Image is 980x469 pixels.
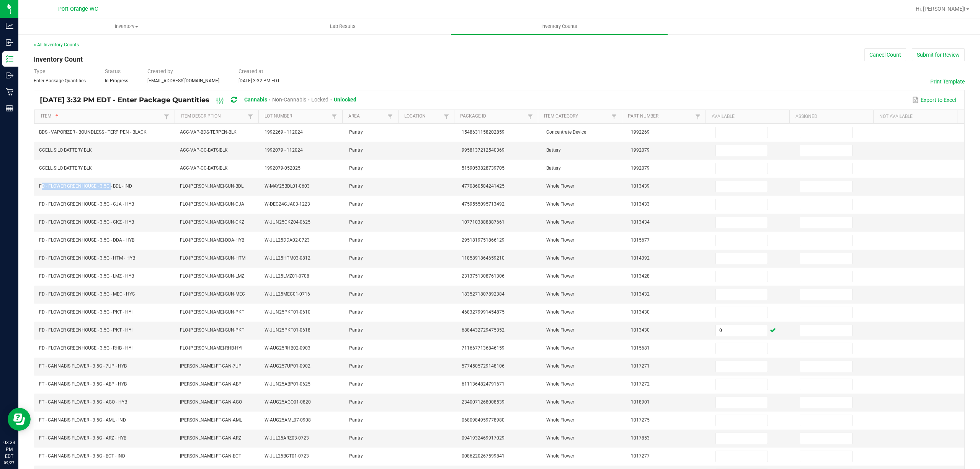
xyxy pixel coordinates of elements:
span: FD - FLOWER GREENHOUSE - 3.5G - DDA - HYB [39,237,134,243]
span: 1013428 [631,273,650,279]
span: 1013439 [631,183,650,189]
span: W-MAY25BDL01-0603 [265,183,310,189]
span: W-AUG257UP01-0902 [265,363,310,369]
span: W-JUL25MEC01-0716 [265,291,310,297]
span: [EMAIL_ADDRESS][DOMAIN_NAME] [147,78,219,83]
a: Filter [442,112,451,121]
span: W-JUN25PKT01-0610 [265,309,310,315]
span: FD - FLOWER GREENHOUSE - 3.5G - HTM - HYB [39,255,135,261]
span: 4759555095713492 [462,201,505,207]
span: 4770860584241425 [462,183,505,189]
span: W-JUN25ABP01-0625 [265,381,310,387]
span: Concentrate Device [546,129,586,135]
span: Whole Flower [546,309,574,315]
span: FD - FLOWER GREENHOUSE - 3.5G - MEC - HYS [39,291,135,297]
span: Pantry [349,183,363,189]
button: Export to Excel [910,93,958,106]
span: Whole Flower [546,453,574,459]
span: FT - CANNABIS FLOWER - 3.5G - AGO - HYB [39,399,127,405]
span: 6111364824791671 [462,381,505,387]
a: Item DescriptionSortable [181,113,246,119]
span: 1017853 [631,435,650,441]
a: AreaSortable [348,113,385,119]
span: W-JUL25BCT01-0723 [265,453,309,459]
a: Filter [385,112,395,121]
span: 6884432729475352 [462,327,505,333]
span: Cannabis [244,96,267,103]
span: 1992079-052025 [265,165,301,171]
span: Type [34,68,45,74]
inline-svg: Inventory [6,55,13,63]
span: Pantry [349,417,363,423]
div: [DATE] 3:32 PM EDT - Enter Package Quantities [40,93,362,107]
inline-svg: Inbound [6,39,13,46]
inline-svg: Analytics [6,22,13,30]
span: FT - CANNABIS FLOWER - 3.5G - ARZ - HYB [39,435,126,441]
span: Pantry [349,327,363,333]
span: Pantry [349,453,363,459]
span: 9958137212540369 [462,147,505,153]
span: FLO-[PERSON_NAME]-SUN-HTM [180,255,245,261]
span: FD - FLOWER GREENHOUSE - 3.5G - LMZ - HYB [39,273,134,279]
span: W-AUG25RHB02-0903 [265,345,310,351]
span: 1185891864659210 [462,255,505,261]
a: Inventory [18,18,235,34]
span: 1014392 [631,255,650,261]
span: ACC-VAP-CC-BATSIBLK [180,147,228,153]
span: Pantry [349,255,363,261]
span: 1013433 [631,201,650,207]
button: Cancel Count [864,48,906,61]
inline-svg: Reports [6,105,13,112]
span: ACC-VAP-BDS-TERPEN-BLK [180,129,237,135]
span: Pantry [349,363,363,369]
span: [DATE] 3:32 PM EDT [238,78,280,83]
span: W-JUL25LMZ01-0708 [265,273,309,279]
span: 1992079 - 112024 [265,147,303,153]
span: Unlocked [334,96,356,103]
span: 1013432 [631,291,650,297]
span: Whole Flower [546,381,574,387]
span: FT - CANNABIS FLOWER - 3.5G - ABP - HYB [39,381,127,387]
span: 1835271807892384 [462,291,505,297]
span: Non-Cannabis [272,96,306,103]
span: Whole Flower [546,417,574,423]
span: W-JUL25ARZ03-0723 [265,435,309,441]
a: Filter [162,112,171,121]
span: 1077103888887661 [462,219,505,225]
span: Inventory Counts [531,23,588,30]
span: Whole Flower [546,399,574,405]
span: Created by [147,68,173,74]
span: Whole Flower [546,201,574,207]
span: [PERSON_NAME]-FT-CAN-BCT [180,453,241,459]
span: 1992079 [631,147,650,153]
a: Inventory Counts [451,18,667,34]
span: Pantry [349,201,363,207]
span: Enter Package Quantities [34,78,86,83]
span: Lab Results [320,23,366,30]
span: Whole Flower [546,255,574,261]
p: 03:33 PM EDT [3,439,15,460]
span: Inventory [19,23,234,30]
span: Whole Flower [546,237,574,243]
a: Filter [693,112,702,121]
span: 1013434 [631,219,650,225]
span: [PERSON_NAME]-FT-CAN-ABP [180,381,242,387]
span: Whole Flower [546,327,574,333]
span: W-JUN25CKZ04-0625 [265,219,310,225]
span: Whole Flower [546,345,574,351]
span: Pantry [349,399,363,405]
span: FD - FLOWER GREENHOUSE - 3.5G - BDL - IND [39,183,132,189]
span: Pantry [349,435,363,441]
span: 7116677136846159 [462,345,505,351]
span: FD - FLOWER GREENHOUSE - 3.5G - CJA - HYB [39,201,134,207]
span: 2951819751866129 [462,237,505,243]
span: 1992079 [631,165,650,171]
span: Sortable [54,113,60,119]
a: Filter [609,112,619,121]
a: Package IdSortable [460,113,525,119]
span: 1018901 [631,399,650,405]
button: Submit for Review [912,48,965,61]
span: FT - CANNABIS FLOWER - 3.5G - AML - IND [39,417,126,423]
span: 1017275 [631,417,650,423]
span: 5159053828739705 [462,165,505,171]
